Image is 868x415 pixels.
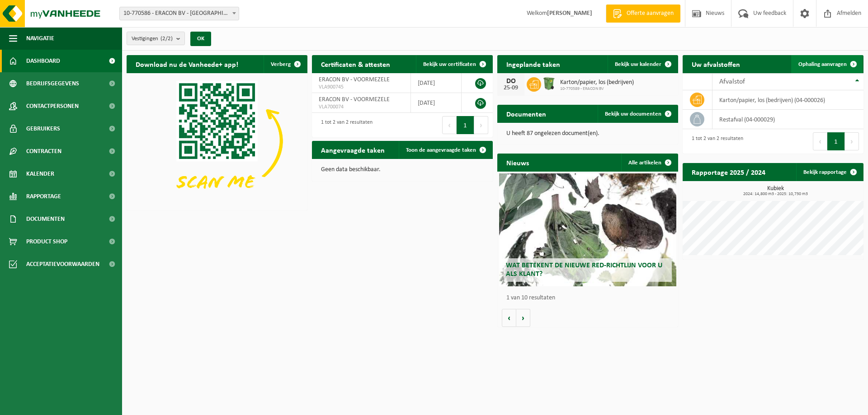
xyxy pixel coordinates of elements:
span: Verberg [271,61,291,67]
count: (2/2) [160,36,173,42]
h2: Aangevraagde taken [312,141,394,159]
span: 10-770586 - ERACON BV - ZONNEBEKE [120,7,239,20]
a: Bekijk rapportage [796,163,863,181]
span: Bedrijfsgegevens [26,72,79,95]
span: Gebruikers [26,117,60,140]
span: Toon de aangevraagde taken [406,147,476,153]
img: Download de VHEPlus App [127,73,307,209]
span: 10-770589 - ERACON BV [560,86,634,92]
button: Verberg [264,55,307,73]
button: Previous [442,116,457,134]
a: Wat betekent de nieuwe RED-richtlijn voor u als klant? [499,173,676,286]
span: Afvalstof [719,78,745,85]
p: U heeft 87 ongelezen document(en). [506,131,669,137]
h2: Nieuws [497,154,538,171]
span: Dashboard [26,50,60,72]
span: Bekijk uw documenten [605,111,661,117]
span: 10-770586 - ERACON BV - ZONNEBEKE [119,7,239,20]
button: Next [474,116,488,134]
a: Toon de aangevraagde taken [399,141,492,159]
h2: Documenten [497,105,555,122]
span: VLA700074 [319,103,404,111]
a: Offerte aanvragen [606,5,680,23]
span: Bekijk uw certificaten [423,61,476,67]
span: Karton/papier, los (bedrijven) [560,79,634,86]
h3: Kubiek [687,186,863,196]
span: Acceptatievoorwaarden [26,253,99,275]
button: Previous [813,132,827,150]
strong: [PERSON_NAME] [547,10,592,17]
span: Product Shop [26,230,67,253]
button: Vorige [502,309,516,327]
span: Rapportage [26,185,61,208]
span: Documenten [26,208,65,230]
button: Next [845,132,859,150]
p: Geen data beschikbaar. [321,167,484,173]
h2: Download nu de Vanheede+ app! [127,55,247,73]
div: 1 tot 2 van 2 resultaten [687,131,743,151]
span: Contactpersonen [26,95,79,117]
a: Alle artikelen [621,154,677,172]
button: Volgende [516,309,530,327]
h2: Uw afvalstoffen [683,55,749,73]
button: Vestigingen(2/2) [127,32,185,45]
img: WB-0370-HPE-GN-01 [541,76,557,91]
td: [DATE] [411,93,462,113]
span: 2024: 14,800 m3 - 2025: 10,730 m3 [687,192,863,196]
span: Kalender [26,163,54,185]
td: [DATE] [411,73,462,93]
span: Bekijk uw kalender [615,61,661,67]
button: 1 [827,132,845,150]
span: Contracten [26,140,61,163]
h2: Rapportage 2025 / 2024 [683,163,774,181]
h2: Certificaten & attesten [312,55,399,73]
button: OK [190,32,211,46]
div: 1 tot 2 van 2 resultaten [316,115,373,135]
a: Bekijk uw certificaten [416,55,492,73]
a: Bekijk uw documenten [598,105,677,123]
span: ERACON BV - VOORMEZELE [319,96,390,103]
td: karton/papier, los (bedrijven) (04-000026) [712,90,863,110]
td: restafval (04-000029) [712,110,863,129]
h2: Ingeplande taken [497,55,569,73]
a: Ophaling aanvragen [791,55,863,73]
span: Wat betekent de nieuwe RED-richtlijn voor u als klant? [506,262,662,278]
div: DO [502,78,520,85]
span: ERACON BV - VOORMEZELE [319,76,390,83]
span: Offerte aanvragen [624,9,676,18]
p: 1 van 10 resultaten [506,295,674,301]
a: Bekijk uw kalender [608,55,677,73]
button: 1 [457,116,474,134]
div: 25-09 [502,85,520,91]
span: Navigatie [26,27,54,50]
span: VLA900745 [319,84,404,91]
span: Vestigingen [132,32,173,46]
span: Ophaling aanvragen [798,61,847,67]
